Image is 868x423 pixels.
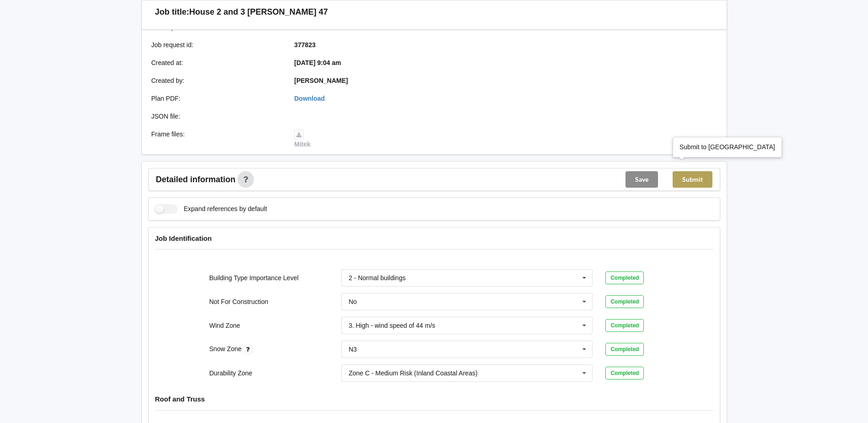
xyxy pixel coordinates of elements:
b: [PERSON_NAME] [294,77,348,84]
label: Not For Construction [209,298,268,305]
div: Completed [605,271,644,284]
h3: Job title: [155,7,189,17]
button: Submit [673,171,712,188]
div: Submit to [GEOGRAPHIC_DATA] [679,142,775,152]
div: 2 - Normal buildings [349,275,406,281]
h4: Job Identification [155,234,713,243]
h3: House 2 and 3 [PERSON_NAME] 47 [189,7,328,17]
div: Completed [605,367,644,380]
div: Completed [605,319,644,332]
label: Wind Zone [209,322,240,329]
label: Durability Zone [209,369,252,377]
div: Created at : [145,58,288,67]
div: No [349,298,357,305]
label: Building Type Importance Level [209,274,298,282]
div: Zone C - Medium Risk (Inland Coastal Areas) [349,370,478,376]
div: Completed [605,343,644,356]
div: Frame files : [145,130,288,149]
h4: Roof and Truss [155,395,713,403]
div: Job request id : [145,40,288,49]
label: Expand references by default [155,204,267,214]
a: Download [294,95,325,102]
div: 3. High - wind speed of 44 m/s [349,322,435,329]
span: Detailed information [156,175,236,184]
b: 377823 [294,41,316,49]
label: Snow Zone [209,345,243,352]
a: Mitek [294,130,311,148]
div: Completed [605,295,644,308]
div: JSON file : [145,112,288,121]
div: Plan PDF : [145,94,288,103]
div: N3 [349,346,357,352]
b: [DATE] 9:04 am [294,59,341,66]
div: Created by : [145,76,288,85]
